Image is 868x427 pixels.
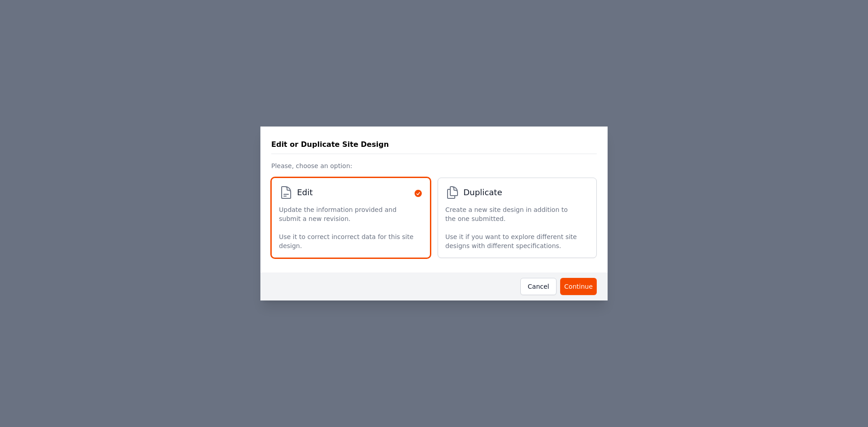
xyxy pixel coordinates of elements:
span: Duplicate [463,186,502,199]
p: Use it if you want to explore different site designs with different specifications. [445,232,580,250]
p: Please, choose an option: [271,154,597,170]
button: Cancel [520,278,557,295]
p: Update the information provided and submit a new revision. [279,205,414,223]
p: Create a new site design in addition to the one submitted. [445,205,580,223]
span: Edit [297,186,313,199]
button: Continue [560,278,597,295]
h3: Edit or Duplicate Site Design [271,139,389,150]
p: Use it to correct incorrect data for this site design. [279,232,414,250]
